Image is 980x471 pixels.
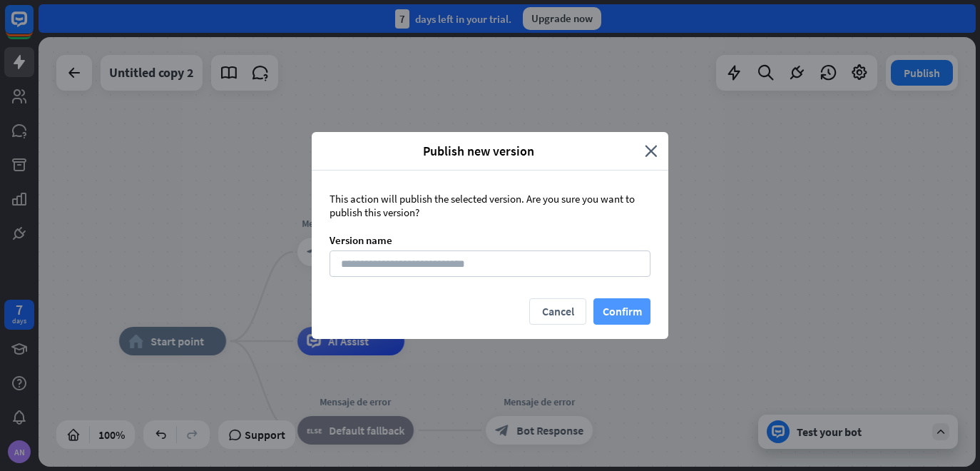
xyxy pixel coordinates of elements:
button: Confirm [593,298,650,325]
div: This action will publish the selected version. Are you sure you want to publish this version? [330,192,650,219]
span: Publish new version [322,143,634,159]
button: Cancel [529,298,586,325]
button: Open LiveChat chat widget [11,6,54,49]
i: close [645,143,658,159]
div: Version name [330,233,650,247]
